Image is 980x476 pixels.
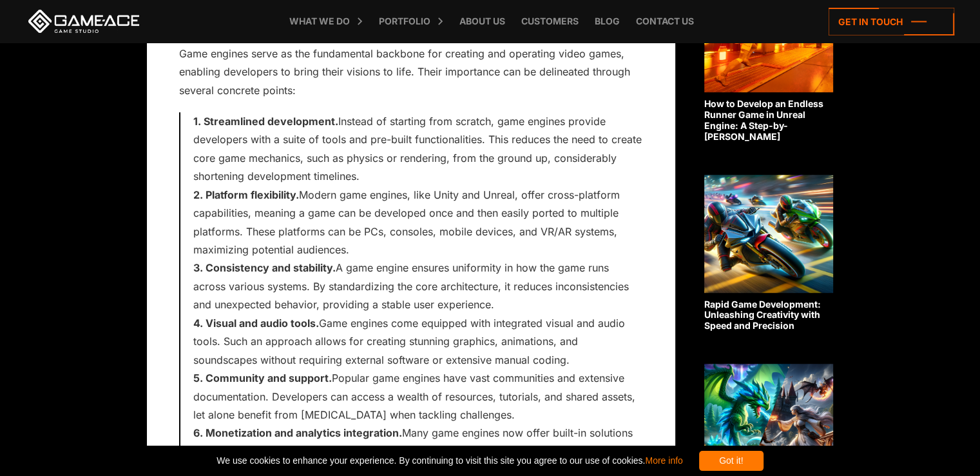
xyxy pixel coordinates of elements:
strong: Streamlined development. [204,115,338,128]
strong: Consistency and stability. [206,261,336,274]
span: Instead of starting from scratch, game engines provide developers with a suite of tools and pre-b... [193,115,642,183]
span: Game engines come equipped with integrated visual and audio tools. Such an approach allows for cr... [193,317,625,366]
span: Modern game engines, like Unity and Unreal, offer cross-platform capabilities, meaning a game can... [193,188,620,256]
strong: Platform flexibility. [206,188,299,201]
strong: Monetization and analytics integration. [206,426,402,439]
span: Popular game engines have vast communities and extensive documentation. Developers can access a w... [193,372,635,421]
a: Rapid Game Development: Unleashing Creativity with Speed and Precision [704,175,833,332]
a: Get in touch [829,8,954,35]
span: A game engine ensures uniformity in how the game runs across various systems. By standardizing th... [193,261,629,311]
p: Game engines serve as the fundamental backbone for creating and operating video games, enabling d... [179,45,643,99]
span: Many game engines now offer built-in solutions for in-game advertising, in-app purchases, and ana... [193,426,633,476]
strong: Visual and audio tools. [206,317,319,330]
strong: Community and support. [206,372,332,384]
div: Got it! [699,451,764,471]
span: We use cookies to enhance your experience. By continuing to visit this site you agree to our use ... [216,451,682,471]
img: Related [704,175,833,293]
a: More info [645,455,682,466]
